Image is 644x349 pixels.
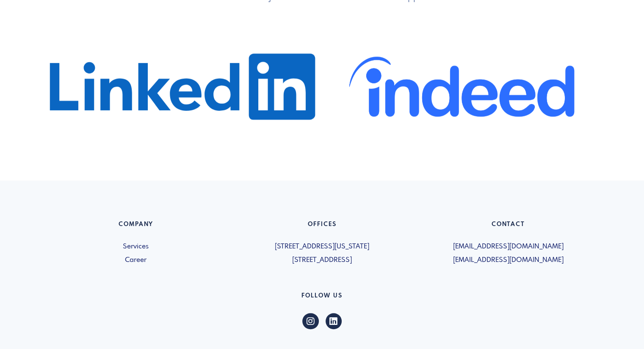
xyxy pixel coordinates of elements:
span: [EMAIL_ADDRESS][DOMAIN_NAME] [420,242,597,252]
a: Career [48,255,224,265]
h6: Company [48,221,224,232]
h6: Offices [234,221,410,232]
span: [STREET_ADDRESS] [234,255,410,265]
span: [STREET_ADDRESS][US_STATE] [234,242,410,252]
h6: Contact [420,221,597,232]
h6: Follow US [48,292,597,303]
span: [EMAIL_ADDRESS][DOMAIN_NAME] [420,255,597,265]
a: Services [48,242,224,252]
